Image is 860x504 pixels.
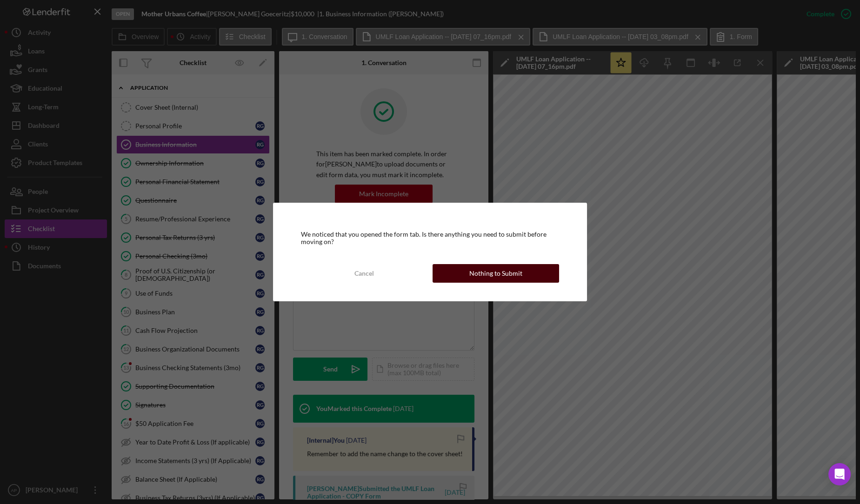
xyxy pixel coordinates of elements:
div: Nothing to Submit [469,264,522,283]
button: Nothing to Submit [433,264,559,283]
button: Cancel [301,264,427,283]
div: Open Intercom Messenger [828,463,851,485]
div: Cancel [354,264,374,283]
div: We noticed that you opened the form tab. Is there anything you need to submit before moving on? [301,231,559,245]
